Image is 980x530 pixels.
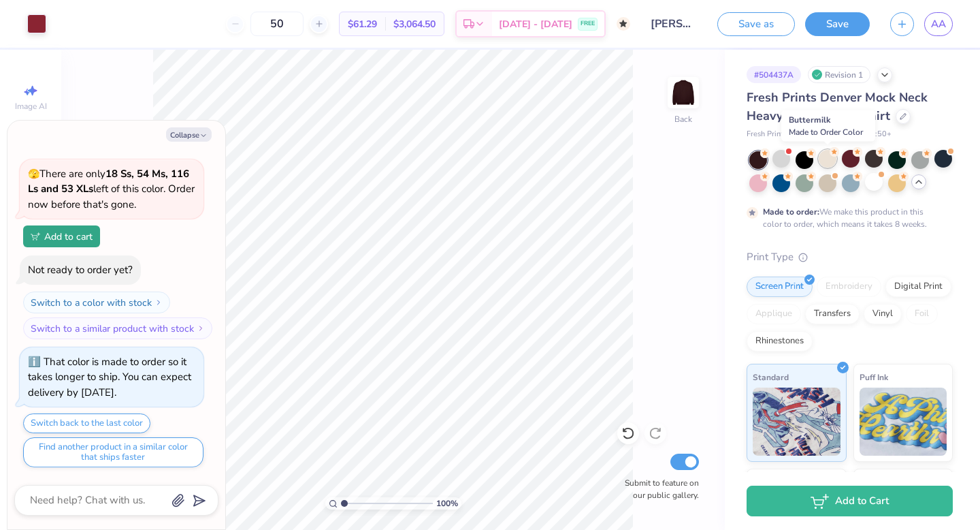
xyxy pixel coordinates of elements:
[763,206,930,230] div: We make this product in this color to order, which means it takes 8 weeks.
[717,12,795,36] button: Save as
[393,17,436,31] span: $3,064.50
[23,317,212,339] button: Switch to a similar product with stock
[23,292,170,313] button: Switch to a color with stock
[763,206,819,217] strong: Made to order:
[28,167,189,196] strong: 18 Ss, 54 Ms, 116 Ls and 53 XLs
[781,110,875,142] div: Buttermilk
[23,437,203,467] button: Find another product in a similar color that ships faster
[864,304,902,324] div: Vinyl
[640,10,707,37] input: Untitled Design
[747,277,813,297] div: Screen Print
[166,127,212,142] button: Collapse
[747,89,928,124] span: Fresh Prints Denver Mock Neck Heavyweight Sweatshirt
[924,12,953,36] a: AA
[617,477,699,501] label: Submit to feature on our public gallery.
[931,16,946,32] span: AA
[674,113,692,125] div: Back
[28,355,191,399] div: That color is made to order so it takes longer to ship. You can expect delivery by [DATE].
[753,370,789,384] span: Standard
[499,17,572,31] span: [DATE] - [DATE]
[28,168,39,181] span: 🫣
[747,66,801,83] div: # 504437A
[197,324,205,332] img: Switch to a similar product with stock
[436,497,458,510] span: 100 %
[154,298,163,307] img: Switch to a color with stock
[670,79,697,106] img: Back
[885,277,951,297] div: Digital Print
[805,304,860,324] div: Transfers
[28,263,133,277] div: Not ready to order yet?
[23,225,100,247] button: Add to cart
[789,127,863,138] span: Made to Order Color
[747,129,787,140] span: Fresh Prints
[348,17,377,31] span: $61.29
[747,304,801,324] div: Applique
[808,66,870,83] div: Revision 1
[23,414,150,433] button: Switch back to the last color
[747,486,953,516] button: Add to Cart
[753,388,840,456] img: Standard
[805,12,870,36] button: Save
[747,249,953,265] div: Print Type
[860,370,888,384] span: Puff Ink
[906,304,938,324] div: Foil
[15,101,47,112] span: Image AI
[860,388,947,456] img: Puff Ink
[581,19,595,29] span: FREE
[747,331,813,352] div: Rhinestones
[250,12,304,36] input: – –
[817,277,881,297] div: Embroidery
[31,232,40,240] img: Add to cart
[28,167,195,211] span: There are only left of this color. Order now before that's gone.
